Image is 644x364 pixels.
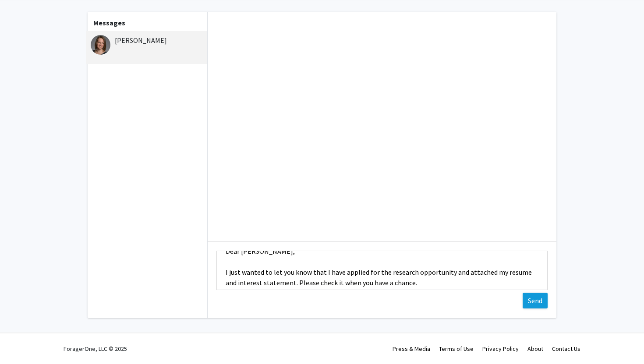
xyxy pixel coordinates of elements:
[439,345,474,353] a: Terms of Use
[93,18,125,27] b: Messages
[523,293,548,308] button: Send
[91,35,110,55] img: Rachel Wolpert
[393,345,430,353] a: Press & Media
[7,325,37,357] iframe: Chat
[91,35,205,45] div: [PERSON_NAME]
[527,345,543,353] a: About
[216,251,548,290] textarea: Message
[482,345,519,353] a: Privacy Policy
[64,333,127,364] div: ForagerOne, LLC © 2025
[552,345,580,353] a: Contact Us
